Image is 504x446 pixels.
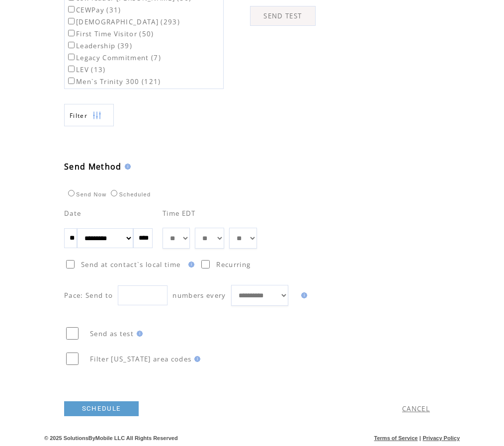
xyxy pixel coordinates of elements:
a: SCHEDULE [64,401,139,416]
span: Date [64,209,81,218]
img: help.gif [298,292,307,298]
span: Time EDT [163,209,196,218]
span: © 2025 SolutionsByMobile LLC All Rights Reserved [44,435,178,441]
span: Send as test [90,329,134,338]
label: CEWPay (31) [66,5,121,14]
input: First Time Visitor (50) [68,30,75,36]
span: numbers every [172,291,226,300]
input: CEWPay (31) [68,6,75,12]
input: Men`s Trinity 300 (121) [68,78,75,84]
label: Leadership (39) [66,41,132,50]
input: Send Now [68,190,75,196]
img: help.gif [122,164,131,170]
input: Scheduled [111,190,117,196]
img: filters.png [92,104,101,127]
label: LEV (13) [66,65,106,74]
input: [DEMOGRAPHIC_DATA] (293) [68,18,75,24]
span: | [420,435,421,441]
img: help.gif [134,331,143,337]
label: Men`s Trinity 300 (121) [66,77,161,86]
label: Legacy Commitment (7) [66,53,161,62]
label: Scheduled [108,191,151,197]
label: First Time Visitor (50) [66,29,154,38]
label: Send Now [66,191,106,197]
a: SEND TEST [250,6,316,26]
span: Show filters [70,111,87,120]
input: Leadership (39) [68,42,75,48]
input: Legacy Commitment (7) [68,54,75,60]
span: Pace: Send to [64,291,113,300]
span: Send at contact`s local time [81,260,180,269]
a: Privacy Policy [422,435,460,441]
span: Filter [US_STATE] area codes [90,355,191,363]
a: CANCEL [402,404,430,413]
a: Filter [64,104,114,126]
img: help.gif [185,262,194,268]
input: LEV (13) [68,66,75,72]
span: Send Method [64,161,122,172]
span: Recurring [216,260,251,269]
label: [DEMOGRAPHIC_DATA] (293) [66,17,180,26]
img: help.gif [191,356,200,362]
a: Terms of Service [374,435,418,441]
